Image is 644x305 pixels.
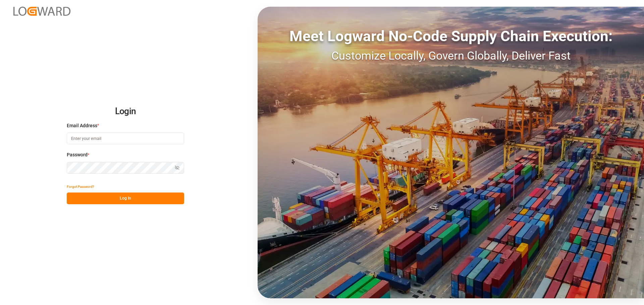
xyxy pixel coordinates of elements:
[258,25,644,47] div: Meet Logward No-Code Supply Chain Execution:
[67,193,184,204] button: Log In
[67,133,184,144] input: Enter your email
[67,101,184,122] h2: Login
[13,7,70,16] img: Logward_new_orange.png
[67,122,97,129] span: Email Address
[258,47,644,64] div: Customize Locally, Govern Globally, Deliver Fast
[67,151,88,158] span: Password
[67,181,94,193] button: Forgot Password?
